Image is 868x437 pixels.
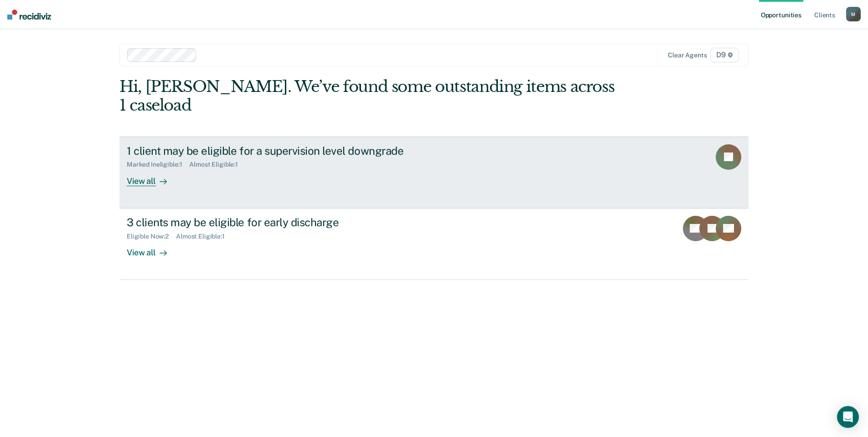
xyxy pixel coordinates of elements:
div: Hi, [PERSON_NAME]. We’ve found some outstanding items across 1 caseload [119,77,623,115]
div: 3 clients may be eligible for early discharge [127,216,447,229]
div: Almost Eligible : 1 [176,233,232,240]
div: Open Intercom Messenger [837,406,859,428]
div: Clear agents [668,51,707,59]
div: Eligible Now : 2 [127,233,176,240]
div: 1 client may be eligible for a supervision level downgrade [127,144,447,158]
div: Almost Eligible : 1 [189,161,245,168]
button: M [846,7,861,21]
a: 3 clients may be eligible for early dischargeEligible Now:2Almost Eligible:1View all [119,208,749,280]
span: D9 [710,48,739,62]
div: View all [127,168,178,186]
a: 1 client may be eligible for a supervision level downgradeMarked Ineligible:1Almost Eligible:1Vie... [119,137,749,208]
div: View all [127,240,178,258]
img: Recidiviz [7,10,51,20]
div: Marked Ineligible : 1 [127,161,189,168]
